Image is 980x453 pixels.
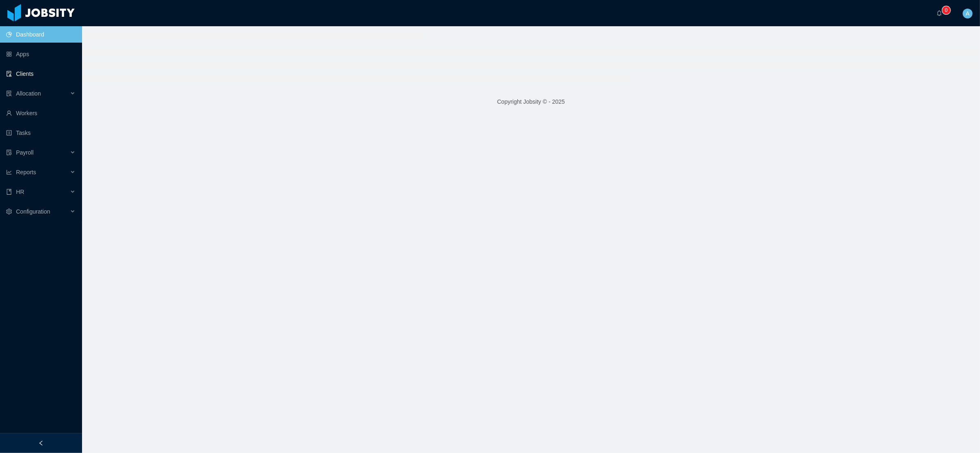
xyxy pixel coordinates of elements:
[16,169,36,175] span: Reports
[6,209,12,214] i: icon: setting
[6,46,75,62] a: icon: appstoreApps
[6,66,75,82] a: icon: auditClients
[6,105,75,121] a: icon: userWorkers
[16,189,24,195] span: HR
[6,169,12,175] i: icon: line-chart
[6,189,12,195] i: icon: book
[82,88,980,116] footer: Copyright Jobsity © - 2025
[6,91,12,96] i: icon: solution
[6,125,75,141] a: icon: profileTasks
[16,149,34,156] span: Payroll
[942,6,950,14] sup: 0
[6,150,12,155] i: icon: file-protect
[16,90,41,97] span: Allocation
[937,10,942,16] i: icon: bell
[6,26,75,43] a: icon: pie-chartDashboard
[16,208,50,215] span: Configuration
[966,9,969,18] span: A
